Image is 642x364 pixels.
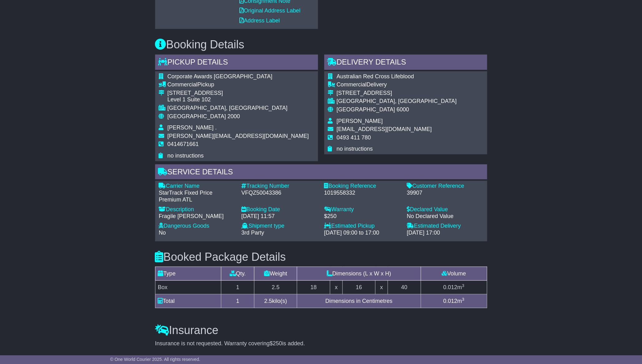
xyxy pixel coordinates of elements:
span: no instructions [168,153,204,159]
td: Volume [421,267,487,281]
div: Pickup Details [155,55,318,71]
div: [GEOGRAPHIC_DATA], [GEOGRAPHIC_DATA] [168,105,309,112]
div: [DATE] 11:57 [242,213,318,220]
span: [GEOGRAPHIC_DATA] [168,113,226,119]
td: x [375,281,388,294]
td: Dimensions in Centimetres [297,294,421,308]
div: Delivery Details [324,55,487,71]
div: Booking Date [242,206,318,213]
div: Insurance is not requested. Warranty covering is added. [155,340,487,347]
div: No Declared Value [407,213,483,220]
h3: Insurance [155,324,487,337]
div: StarTrack Fixed Price Premium ATL [159,190,235,203]
span: No [159,230,166,236]
span: 3rd Party [242,230,264,236]
div: Shipment type [242,223,318,230]
div: Description [159,206,235,213]
div: VFQZ50043386 [242,190,318,197]
span: [EMAIL_ADDRESS][DOMAIN_NAME] [337,126,432,132]
div: 39907 [407,190,483,197]
span: Australian Red Cross Lifeblood [337,73,414,80]
span: © One World Courier 2025. All rights reserved. [110,357,200,362]
h3: Booked Package Details [155,251,487,263]
td: Dimensions (L x W x H) [297,267,421,281]
div: Pickup [168,81,309,88]
span: Commercial [337,81,367,88]
span: Commercial [168,81,198,88]
span: $250 [270,340,282,347]
div: [DATE] 09:00 to 17:00 [324,230,401,236]
td: m [421,294,487,308]
td: 16 [342,281,375,294]
span: 2.5 [264,298,272,304]
div: Warranty [324,206,401,213]
div: [DATE] 17:00 [407,230,483,236]
td: 2.5 [254,281,297,294]
td: 40 [388,281,421,294]
div: Customer Reference [407,183,483,190]
a: Address Label [240,17,280,24]
div: Estimated Pickup [324,223,401,230]
td: m [421,281,487,294]
div: Declared Value [407,206,483,213]
span: [PERSON_NAME] [337,118,383,124]
div: Service Details [155,164,487,181]
sup: 3 [462,297,464,302]
td: Total [155,294,221,308]
span: 0.012 [443,284,457,290]
td: 18 [297,281,330,294]
span: 0493 411 780 [337,134,371,141]
span: [PERSON_NAME][EMAIL_ADDRESS][DOMAIN_NAME] [168,133,309,139]
div: Booking Reference [324,183,401,190]
span: 0414671661 [168,141,199,147]
td: Weight [254,267,297,281]
div: [STREET_ADDRESS] [168,90,309,97]
td: kilo(s) [254,294,297,308]
span: [GEOGRAPHIC_DATA] [337,106,395,113]
div: Estimated Delivery [407,223,483,230]
div: Level 1 Suite 102 [168,96,309,103]
td: 1 [221,294,254,308]
a: Original Address Label [240,7,301,14]
td: 1 [221,281,254,294]
td: Type [155,267,221,281]
div: Carrier Name [159,183,235,190]
div: Tracking Number [242,183,318,190]
span: Corporate Awards [GEOGRAPHIC_DATA] [168,73,272,80]
td: x [330,281,342,294]
div: [STREET_ADDRESS] [337,90,457,97]
td: Box [155,281,221,294]
h3: Booking Details [155,38,487,51]
div: Fragile [PERSON_NAME] [159,213,235,220]
div: $250 [324,213,401,220]
div: Dangerous Goods [159,223,235,230]
span: 6000 [397,106,409,113]
div: Delivery [337,81,457,88]
sup: 3 [462,283,464,288]
span: no instructions [337,146,373,152]
span: 2000 [228,113,240,119]
div: 1019558332 [324,190,401,197]
span: 0.012 [443,298,457,304]
td: Qty. [221,267,254,281]
span: [PERSON_NAME] . [168,124,217,131]
div: [GEOGRAPHIC_DATA], [GEOGRAPHIC_DATA] [337,98,457,105]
